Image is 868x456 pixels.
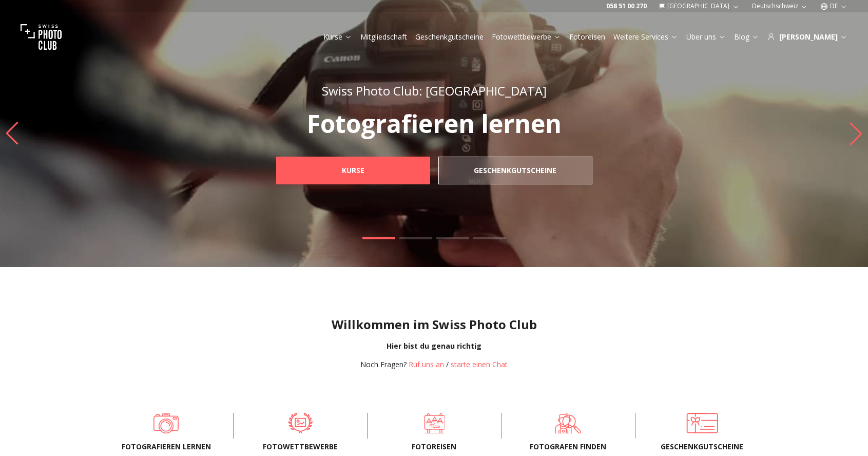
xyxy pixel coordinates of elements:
a: Fotowettbewerbe [492,32,561,42]
div: Hier bist du genau richtig [8,341,860,351]
span: Geschenkgutscheine [652,442,753,452]
b: Geschenkgutscheine [474,165,556,176]
a: Ruf uns an [409,359,444,369]
a: Kurse [276,157,430,184]
span: Noch Fragen? [360,359,407,369]
a: Geschenkgutscheine [438,157,592,184]
button: Blog [730,30,763,44]
span: Swiss Photo Club: [GEOGRAPHIC_DATA] [322,82,547,99]
a: Geschenkgutscheine [652,413,753,433]
button: Geschenkgutscheine [411,30,488,44]
a: Über uns [686,32,726,42]
a: Fotografen finden [518,413,619,433]
b: Kurse [342,165,364,176]
a: Blog [734,32,759,42]
a: Kurse [323,32,352,42]
a: Fotoreisen [384,413,485,433]
button: Kurse [319,30,356,44]
span: Fotografieren lernen [116,442,217,452]
div: [PERSON_NAME] [767,32,847,42]
a: Fotowettbewerbe [250,413,351,433]
img: Swiss photo club [21,16,62,58]
span: Fotografen finden [518,442,619,452]
button: Fotoreisen [565,30,609,44]
span: Fotoreisen [384,442,485,452]
a: Geschenkgutscheine [415,32,484,42]
a: Fotografieren lernen [116,413,217,433]
div: / [360,359,508,370]
a: Weitere Services [613,32,678,42]
span: Fotowettbewerbe [250,442,351,452]
a: Mitgliedschaft [360,32,407,42]
button: starte einen Chat [451,359,508,370]
h1: Willkommen im Swiss Photo Club [8,316,860,333]
button: Fotowettbewerbe [488,30,565,44]
button: Über uns [682,30,730,44]
button: Weitere Services [609,30,682,44]
p: Fotografieren lernen [254,111,615,136]
a: 058 51 00 270 [606,2,647,10]
a: Fotoreisen [569,32,605,42]
button: Mitgliedschaft [356,30,411,44]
